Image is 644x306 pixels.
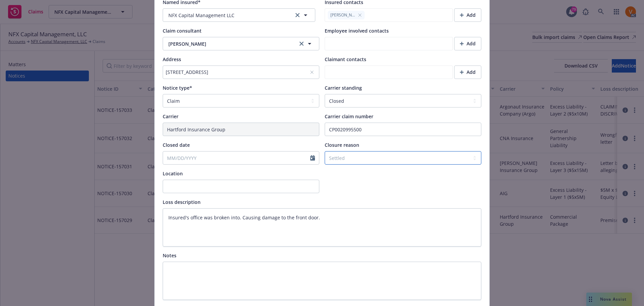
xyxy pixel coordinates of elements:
button: [STREET_ADDRESS] [163,65,319,79]
a: clear selection [293,11,302,19]
button: Add [454,37,481,50]
span: Loss description [163,199,201,205]
button: Add [454,8,481,22]
span: Carrier standing [325,85,362,91]
span: Notice type* [163,85,192,91]
span: Closure reason [325,142,359,148]
span: Carrier claim number [325,113,373,120]
div: Add [460,37,476,50]
textarea: Insured's office was broken into. Causing damage to the front door. [163,208,481,247]
span: Carrier [163,113,178,120]
span: Location [163,170,183,177]
span: Closed date [163,142,190,148]
span: Address [163,56,181,62]
div: [STREET_ADDRESS] [166,69,310,76]
span: Notes [163,252,176,259]
button: Add [454,65,481,79]
input: MM/DD/YYYY [163,151,310,164]
a: clear selection [298,40,306,48]
span: [PERSON_NAME] [330,12,355,18]
div: Add [460,66,476,79]
button: NFX Capital Management LLCclear selection [163,8,315,22]
span: Claimant contacts [325,56,366,62]
button: [PERSON_NAME]clear selection [163,37,319,50]
svg: Calendar [310,155,315,161]
span: Claim consultant [163,28,202,34]
div: Add [460,9,476,21]
span: NFX Capital Management LLC [168,12,234,19]
span: [PERSON_NAME] [168,40,292,47]
span: Employee involved contacts [325,28,389,34]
